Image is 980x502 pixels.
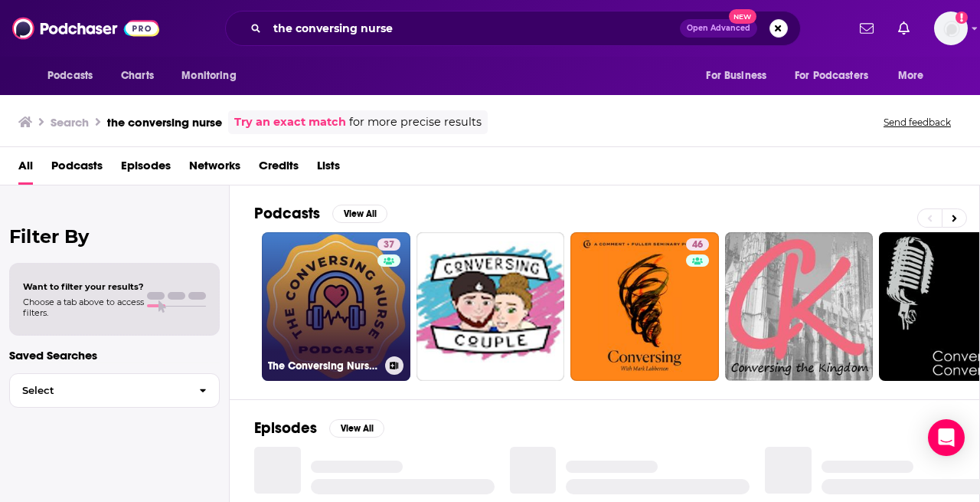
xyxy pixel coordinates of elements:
a: Credits [259,153,299,185]
button: open menu [785,61,890,90]
a: All [18,153,33,185]
a: Charts [111,61,163,90]
a: Lists [317,153,340,185]
h2: Episodes [254,418,317,438]
button: Send feedback [879,116,955,129]
img: User Profile [934,11,968,45]
span: 37 [384,238,394,253]
img: Podchaser - Follow, Share and Rate Podcasts [12,14,159,43]
button: Show profile menu [934,11,968,45]
a: Episodes [121,153,171,185]
span: Open Advanced [687,25,750,32]
h3: Search [51,115,89,130]
a: EpisodesView All [254,418,384,438]
h3: The Conversing Nurse podcast [268,359,379,372]
svg: Add a profile image [955,11,968,24]
span: 46 [692,238,703,253]
a: Networks [189,153,240,185]
h3: the conversing nurse [107,115,222,130]
div: Open Intercom Messenger [928,419,965,456]
button: View All [329,419,384,438]
a: 46 [570,232,719,381]
button: open menu [171,61,256,90]
span: For Business [706,65,766,87]
span: New [729,9,756,24]
button: Open AdvancedNew [680,19,757,38]
button: Select [9,373,220,408]
button: open menu [887,61,943,90]
a: 37The Conversing Nurse podcast [262,232,410,381]
span: Logged in as KSKristina [934,11,968,45]
span: Select [10,386,187,395]
a: PodcastsView All [254,204,387,223]
span: For Podcasters [795,65,868,87]
span: Charts [121,65,154,87]
span: Want to filter your results? [23,281,144,292]
h2: Podcasts [254,204,320,223]
a: Show notifications dropdown [892,15,916,41]
button: open menu [37,61,113,90]
span: Choose a tab above to access filters. [23,297,144,318]
span: More [898,65,924,87]
h2: Filter By [9,225,220,248]
button: View All [332,205,387,223]
span: for more precise results [349,113,482,131]
input: Search podcasts, credits, & more... [267,16,680,41]
div: Search podcasts, credits, & more... [225,11,801,46]
a: 46 [686,238,709,251]
button: open menu [695,61,786,90]
span: Podcasts [47,65,93,87]
p: Saved Searches [9,348,220,363]
a: Try an exact match [234,113,346,131]
a: Show notifications dropdown [854,15,880,41]
span: Monitoring [181,65,236,87]
a: 37 [377,238,400,251]
a: Podcasts [51,153,103,185]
